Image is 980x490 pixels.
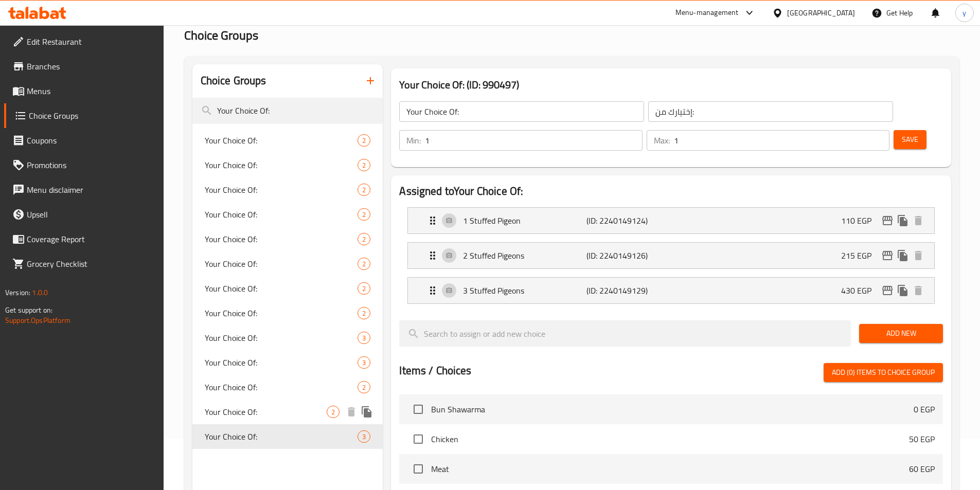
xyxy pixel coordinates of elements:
p: 430 EGP [841,284,880,297]
div: Your Choice Of:2 [192,375,383,400]
div: Choices [358,282,370,295]
a: Grocery Checklist [4,251,164,276]
span: Promotions [27,159,155,171]
a: Menus [4,79,164,103]
div: Your Choice Of:2 [192,153,383,177]
span: 2 [358,308,370,318]
a: Upsell [4,202,164,227]
p: 110 EGP [841,214,880,227]
span: Chicken [431,433,909,445]
div: Your Choice Of:3 [192,350,383,375]
li: Expand [399,203,943,238]
span: 3 [358,333,370,343]
div: Menu-management [675,7,739,19]
div: Choices [358,381,370,393]
span: 1.0.0 [32,286,48,299]
span: 2 [358,259,370,269]
span: Select choice [407,398,429,420]
a: Edit Restaurant [4,29,164,54]
button: edit [880,213,895,228]
span: Your Choice Of: [205,208,358,221]
div: Choices [358,356,370,369]
p: (ID: 2240149126) [586,249,669,262]
p: 215 EGP [841,249,880,262]
p: Min: [406,134,421,147]
li: Expand [399,273,943,308]
li: Expand [399,238,943,273]
span: Choice Groups [184,24,258,47]
div: Choices [358,430,370,443]
span: Edit Restaurant [27,35,155,48]
h3: Your Choice Of: (ID: 990497) [399,77,943,93]
span: Your Choice Of: [205,406,327,418]
button: Add New [859,324,943,343]
button: delete [911,248,926,263]
a: Coverage Report [4,227,164,251]
a: Branches [4,54,164,79]
div: Choices [358,258,370,270]
h2: Items / Choices [399,363,471,378]
span: Your Choice Of: [205,307,358,319]
span: Grocery Checklist [27,258,155,270]
span: Upsell [27,208,155,221]
span: Meat [431,463,909,475]
span: Add New [867,327,935,340]
button: edit [880,283,895,298]
span: Your Choice Of: [205,332,358,344]
span: Branches [27,60,155,72]
span: Get support on: [5,303,52,317]
p: (ID: 2240149124) [586,214,669,227]
span: Your Choice Of: [205,258,358,270]
h2: Choice Groups [201,73,266,88]
span: Select choice [407,428,429,450]
div: Your Choice Of:2 [192,301,383,325]
span: Your Choice Of: [205,159,358,171]
span: Your Choice Of: [205,430,358,443]
div: Choices [358,159,370,171]
div: Your Choice Of:2 [192,128,383,153]
button: delete [911,213,926,228]
div: Your Choice Of:2 [192,227,383,251]
span: Save [902,133,918,146]
div: Expand [408,208,934,233]
span: Choice Groups [29,110,155,122]
div: Choices [358,208,370,221]
button: delete [911,283,926,298]
a: Coupons [4,128,164,153]
span: 3 [358,432,370,442]
span: Select choice [407,458,429,480]
span: 2 [327,407,339,417]
button: duplicate [895,248,911,263]
p: 3 Stuffed Pigeons [463,284,586,297]
span: Your Choice Of: [205,282,358,295]
div: [GEOGRAPHIC_DATA] [787,7,855,19]
span: 2 [358,234,370,244]
button: duplicate [895,213,911,228]
span: Your Choice Of: [205,184,358,196]
span: 2 [358,383,370,392]
div: Your Choice Of:2 [192,276,383,301]
a: Choice Groups [4,103,164,128]
a: Support.OpsPlatform [5,314,70,327]
div: Your Choice Of:2 [192,202,383,227]
div: Choices [358,307,370,319]
div: Your Choice Of:2deleteduplicate [192,400,383,424]
span: Your Choice Of: [205,233,358,245]
button: delete [344,404,359,420]
p: 0 EGP [914,403,935,415]
span: Your Choice Of: [205,134,358,147]
div: Expand [408,243,934,268]
div: Your Choice Of:2 [192,177,383,202]
button: duplicate [359,404,375,420]
p: Max: [654,134,670,147]
div: Expand [408,278,934,303]
div: Your Choice Of:2 [192,251,383,276]
span: Bun Shawarma [431,403,914,415]
p: 2 Stuffed Pigeons [463,249,586,262]
div: Your Choice Of:3 [192,424,383,449]
p: 50 EGP [909,433,935,445]
span: 2 [358,160,370,170]
span: 2 [358,284,370,294]
button: edit [880,248,895,263]
span: Add (0) items to choice group [832,366,935,379]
